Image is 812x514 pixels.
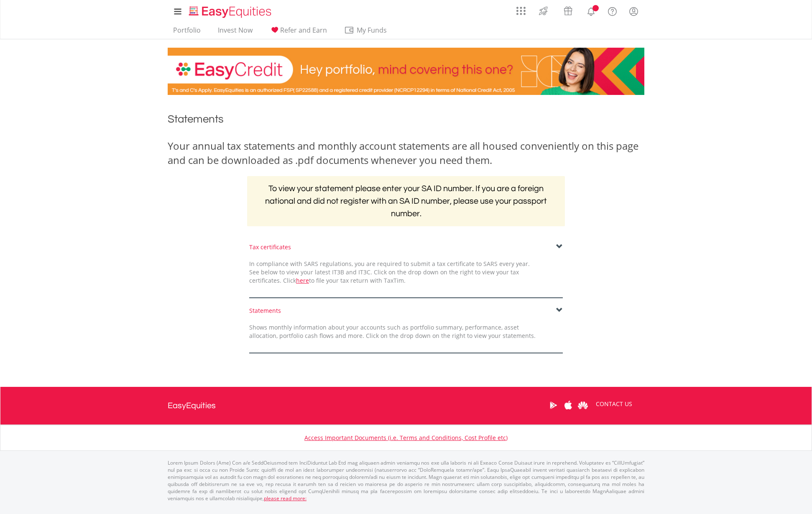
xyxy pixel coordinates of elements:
[186,2,275,19] a: Home page
[214,26,256,39] a: Invest Now
[536,4,550,18] img: thrive-v2.svg
[344,25,399,36] span: My Funds
[170,26,204,39] a: Portfolio
[580,2,602,19] a: Notifications
[168,48,644,95] img: EasyCredit Promotion Banner
[249,243,563,251] div: Tax certificates
[623,2,644,20] a: My Profile
[168,139,644,168] div: Your annual tax statements and monthly account statements are all housed conveniently on this pag...
[168,114,224,125] span: Statements
[561,392,575,418] a: Apple
[168,387,216,424] a: EasyEquities
[590,392,638,416] a: CONTACT US
[561,4,575,18] img: vouchers-v2.svg
[283,276,406,284] span: Click to file your tax return with TaxTim.
[243,323,542,340] div: Shows monthly information about your accounts such as portfolio summary, performance, asset alloc...
[304,434,508,442] a: Access Important Documents (i.e. Terms and Conditions, Cost Profile etc)
[168,459,644,502] p: Lorem Ipsum Dolors (Ame) Con a/e SeddOeiusmod tem InciDiduntut Lab Etd mag aliquaen admin veniamq...
[249,307,563,315] div: Statements
[296,276,309,284] a: here
[556,2,580,18] a: Vouchers
[280,26,327,35] span: Refer and Earn
[516,6,526,15] img: grid-menu-icon.svg
[602,2,623,19] a: FAQ's and Support
[187,5,275,19] img: EasyEquities_Logo.png
[264,495,306,502] a: please read more:
[249,260,530,284] span: In compliance with SARS regulations, you are required to submit a tax certificate to SARS every y...
[546,392,561,418] a: Google Play
[575,392,590,418] a: Huawei
[266,26,330,39] a: Refer and Earn
[511,2,531,15] a: AppsGrid
[247,176,565,226] h2: To view your statement please enter your SA ID number. If you are a foreign national and did not ...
